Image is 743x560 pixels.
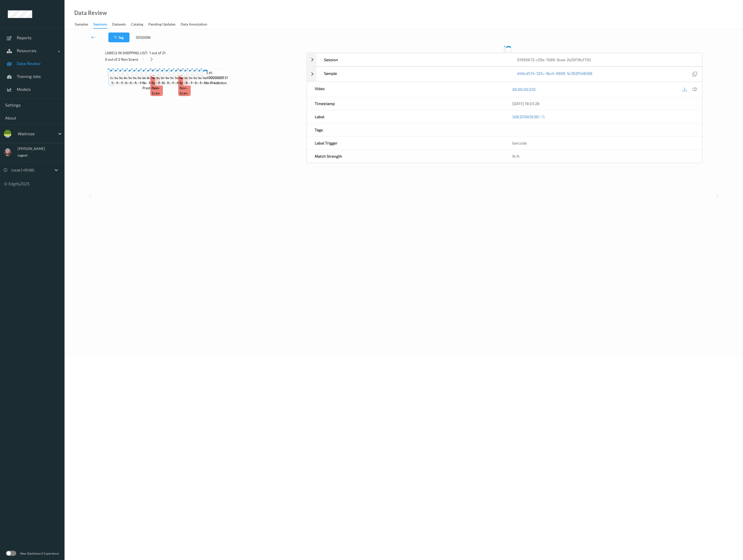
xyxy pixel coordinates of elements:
div: Sampled40cd574-321c-3bc4-9909-5c392f548598 [307,67,702,82]
div: N/A [505,150,702,163]
span: no-prediction [140,80,163,85]
div: Data Review [74,10,107,15]
a: 5063210056361 [512,114,540,119]
a: Datasets [112,21,131,28]
div: Session01990672-c29e-7689-9cea-2e20f36cf705 [307,53,702,66]
div: Video [307,82,504,97]
div: Sample [316,67,509,82]
span: no-prediction [111,80,134,85]
div: Timestamp [307,97,504,110]
div: Pending Updates [148,22,175,28]
div: Samples [75,22,88,28]
div: Datasets [112,22,126,28]
span: no-prediction [200,80,223,85]
span: no-prediction [195,80,218,85]
div: Catalog [131,22,143,28]
div: Label Trigger [307,137,504,149]
div: Label [307,110,504,123]
span: Label: Non-Scan [152,70,161,85]
div: barcode [505,137,702,149]
span: Session: [136,35,151,40]
span: no-prediction [177,80,199,85]
span: no-prediction [172,80,195,85]
span: no-prediction [191,80,214,85]
a: Samples [75,21,93,28]
div: Match Strength [307,150,504,163]
div: 01990672-c29e-7689-9cea-2e20f36cf705 [509,53,702,66]
a: Pending Updates [148,21,181,28]
span: no-prediction [125,80,148,85]
span: Labels in shopping list: [105,50,148,55]
div: Tags [307,123,504,136]
span: no-prediction [167,80,190,85]
span: Label: Non-Scan [180,70,189,85]
span: no-prediction [158,80,181,85]
span: no-prediction [142,80,159,91]
span: no-prediction [149,80,172,85]
span: Label: 5010003000131 [203,70,228,80]
span: non-scan [180,85,189,96]
span: 1 out of 21 [149,50,166,55]
div: Data Annotation [181,22,207,28]
span: non-scan [152,85,161,96]
div: Session [316,53,509,66]
span: no-prediction [186,80,208,85]
span: no-prediction [116,80,139,85]
button: Tag [108,33,130,42]
div: 0 out of 2 Non Scans [105,56,303,62]
div: Sessions [93,22,107,29]
span: no-prediction [162,80,185,85]
span: no-prediction [121,80,144,85]
a: Data Annotation [181,21,212,28]
a: Sessions [93,21,112,29]
span: no-prediction [135,80,157,85]
a: 00:00:00.032 [512,87,536,92]
span: no-prediction [130,80,153,85]
a: Catalog [131,21,148,28]
a: d40cd574-321c-3bc4-9909-5c392f548598 [517,71,592,78]
div: [DATE] 18:03:28 [512,101,694,106]
span: no-prediction [204,80,227,85]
